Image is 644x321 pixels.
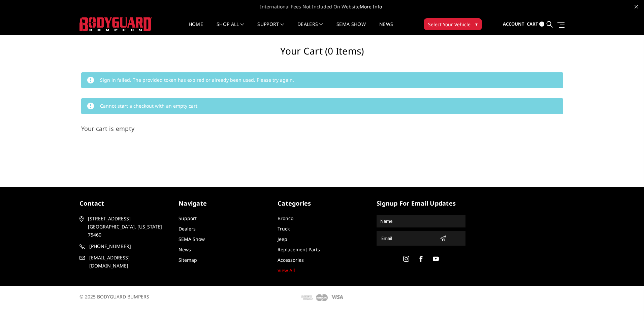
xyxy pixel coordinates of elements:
[527,15,544,33] a: Cart 0
[79,254,168,270] a: [EMAIL_ADDRESS][DOMAIN_NAME]
[278,267,295,274] a: View All
[378,216,464,226] input: Name
[79,293,149,300] span: © 2025 BODYGUARD BUMPERS
[278,246,320,253] a: Replacement Parts
[278,225,290,232] a: Truck
[179,236,205,242] a: SEMA Show
[257,22,284,35] a: Support
[88,215,166,239] span: [STREET_ADDRESS] [GEOGRAPHIC_DATA], [US_STATE] 75460
[79,242,168,250] a: [PHONE_NUMBER]
[217,22,244,35] a: shop all
[81,45,563,62] h1: Your Cart (0 items)
[360,3,382,10] a: More Info
[89,242,167,250] span: [PHONE_NUMBER]
[527,21,538,27] span: Cart
[89,254,167,270] span: [EMAIL_ADDRESS][DOMAIN_NAME]
[503,15,524,33] a: Account
[503,21,524,27] span: Account
[379,233,437,244] input: Email
[278,199,366,208] h5: Categories
[100,77,294,83] span: Sign in failed. The provided token has expired or already been used. Please try again.
[539,22,544,27] span: 0
[79,17,152,31] img: BODYGUARD BUMPERS
[278,215,293,221] a: Bronco
[189,22,203,35] a: Home
[379,22,393,35] a: News
[278,257,304,263] a: Accessories
[81,124,563,133] h3: Your cart is empty
[79,199,168,208] h5: contact
[179,199,267,208] h5: Navigate
[179,215,197,221] a: Support
[179,257,197,263] a: Sitemap
[179,246,191,253] a: News
[377,199,465,208] h5: signup for email updates
[297,22,323,35] a: Dealers
[336,22,366,35] a: SEMA Show
[428,21,471,28] span: Select Your Vehicle
[278,236,287,242] a: Jeep
[475,21,478,28] span: ▾
[424,18,482,30] button: Select Your Vehicle
[100,103,197,109] span: Cannot start a checkout with an empty cart
[179,225,196,232] a: Dealers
